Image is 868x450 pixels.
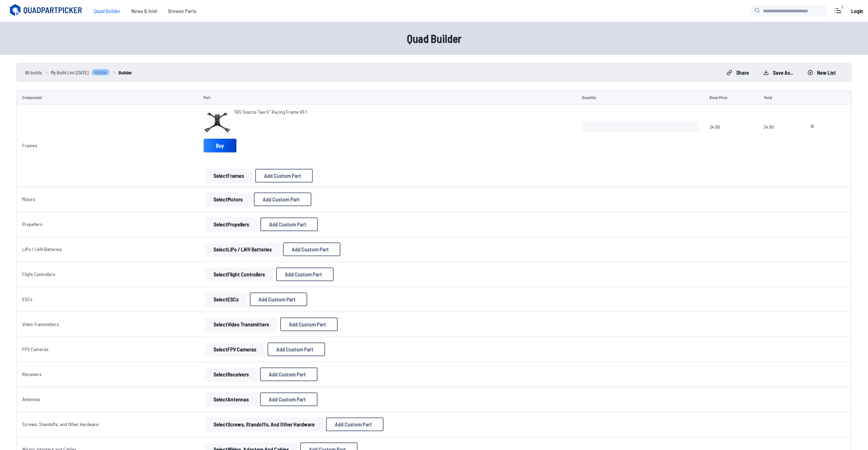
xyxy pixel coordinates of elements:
[204,192,252,206] a: SelectMotors
[205,192,251,206] button: SelectMotors
[25,69,42,76] a: All builds
[215,30,653,47] h1: Quad Builder
[22,421,99,427] a: Screws, Standoffs, and Other Hardware
[269,397,306,402] span: Add Custom Part
[22,371,42,377] a: Receivers
[22,246,62,252] a: LiPo / LiHV Batteries
[205,292,247,306] button: SelectESCs
[838,4,846,11] div: 1
[22,396,40,402] a: Antennas
[204,169,254,183] a: SelectFrames
[276,347,313,352] span: Add Custom Part
[126,4,163,18] a: News & Intel
[204,217,259,231] a: SelectPropellers
[204,267,275,281] a: SelectFlight Controllers
[234,109,307,115] a: TBS Source Two 5" Racing Frame V0.1
[51,69,110,76] a: My Build List [DATE]Active
[710,121,753,154] span: 24.90
[204,139,236,152] a: Buy
[204,109,231,136] img: image
[721,67,755,78] button: Share
[205,267,273,281] button: SelectFlight Controllers
[576,90,704,104] td: Quantity
[758,90,798,104] td: Total
[260,217,318,231] button: Add Custom Part
[22,142,37,148] a: Frames
[204,317,279,331] a: SelectVideo Transmitters
[260,367,318,381] button: Add Custom Part
[22,196,35,202] a: Motors
[764,121,793,154] span: 24.90
[119,69,132,76] a: Builder
[91,69,110,76] span: Active
[205,169,252,183] button: SelectFrames
[163,4,202,18] a: Browse Parts
[22,271,55,277] a: Flight Controllers
[289,322,326,327] span: Add Custom Part
[88,4,126,18] a: Quad Builder
[280,317,338,331] button: Add Custom Part
[205,317,277,331] button: SelectVideo Transmitters
[276,267,334,281] button: Add Custom Part
[204,342,266,356] a: SelectFPV Cameras
[259,297,296,302] span: Add Custom Part
[51,69,89,76] span: My Build List [DATE]
[335,422,372,427] span: Add Custom Part
[234,109,307,115] span: TBS Source Two 5" Racing Frame V0.1
[204,417,325,431] a: SelectScrews, Standoffs, and Other Hardware
[269,372,306,377] span: Add Custom Part
[255,169,313,183] button: Add Custom Part
[205,217,258,231] button: SelectPropellers
[254,192,311,206] button: Add Custom Part
[22,221,42,227] a: Propellers
[205,342,265,356] button: SelectFPV Cameras
[16,90,198,104] td: Component
[264,173,301,178] span: Add Custom Part
[204,367,259,381] a: SelectReceivers
[204,292,248,306] a: SelectESCs
[263,197,300,202] span: Add Custom Part
[292,247,329,252] span: Add Custom Part
[22,296,33,302] a: ESCs
[198,90,577,104] td: Part
[704,90,758,104] td: Base Price
[269,222,306,227] span: Add Custom Part
[204,242,282,256] a: SelectLiPo / LiHV Batteries
[757,67,799,78] button: Save as...
[283,242,340,256] button: Add Custom Part
[802,67,842,78] button: New List
[250,292,307,306] button: Add Custom Part
[205,242,280,256] button: SelectLiPo / LiHV Batteries
[849,4,865,18] a: Login
[204,392,259,406] a: SelectAntennas
[268,342,325,356] button: Add Custom Part
[205,417,323,431] button: SelectScrews, Standoffs, and Other Hardware
[22,321,59,327] a: Video Transmitters
[326,417,384,431] button: Add Custom Part
[285,272,322,277] span: Add Custom Part
[22,346,49,352] a: FPV Cameras
[260,392,318,406] button: Add Custom Part
[205,392,257,406] button: SelectAntennas
[205,367,257,381] button: SelectReceivers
